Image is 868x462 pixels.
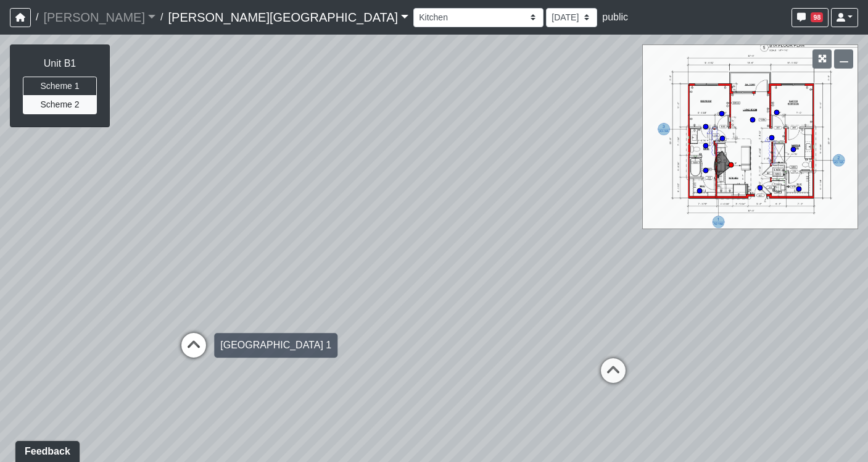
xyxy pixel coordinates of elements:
[602,12,628,22] span: public
[31,5,43,30] span: /
[168,5,408,30] a: [PERSON_NAME][GEOGRAPHIC_DATA]
[43,5,155,30] a: [PERSON_NAME]
[23,95,97,114] button: Scheme 2
[214,333,337,358] div: [GEOGRAPHIC_DATA] 1
[23,77,97,96] button: Scheme 1
[9,437,82,462] iframe: Ybug feedback widget
[811,12,823,22] span: 98
[155,5,168,30] span: /
[792,8,829,27] button: 98
[23,57,97,69] h6: Unit B1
